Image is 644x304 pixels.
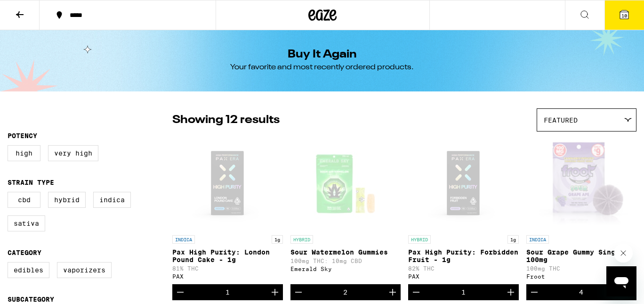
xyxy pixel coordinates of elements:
label: Indica [93,192,131,208]
div: Your favorite and most recently ordered products. [230,62,414,73]
div: 4 [579,288,583,296]
button: 10 [604,0,644,30]
button: Increment [503,284,519,300]
p: 100mg THC: 10mg CBD [290,258,401,264]
iframe: Close message [614,244,633,263]
legend: Subcategory [8,296,54,303]
p: Pax High Purity: Forbidden Fruit - 1g [408,248,519,263]
button: Decrement [172,284,188,300]
div: 2 [343,288,347,296]
label: Edibles [8,262,49,278]
p: INDICA [172,235,195,244]
div: Froot [526,273,637,279]
label: Vaporizers [57,262,112,278]
p: Pax High Purity: London Pound Cake - 1g [172,248,283,263]
label: Sativa [8,215,45,231]
span: Featured [544,116,578,124]
button: Increment [267,284,283,300]
button: Increment [385,284,401,300]
p: HYBRID [408,235,431,244]
div: 1 [461,288,466,296]
label: CBD [8,192,40,208]
a: Open page for Sour Grape Gummy Single - 100mg from Froot [526,136,637,284]
p: 100mg THC [526,265,637,271]
label: Very High [48,145,98,161]
div: PAX [408,273,519,279]
iframe: Button to launch messaging window [606,266,636,296]
p: 82% THC [408,265,519,271]
a: Open page for Sour Watermelon Gummies from Emerald Sky [290,136,401,284]
a: Open page for Pax High Purity: Forbidden Fruit - 1g from PAX [408,136,519,284]
p: HYBRID [290,235,313,244]
p: 81% THC [172,265,283,271]
p: Showing 12 results [172,112,280,128]
label: Hybrid [48,192,86,208]
p: Sour Watermelon Gummies [290,248,401,256]
a: Open page for Pax High Purity: London Pound Cake - 1g from PAX [172,136,283,284]
legend: Potency [8,132,37,140]
legend: Strain Type [8,179,54,186]
div: PAX [172,273,283,279]
p: Sour Grape Gummy Single - 100mg [526,248,637,263]
p: 1g [507,235,519,244]
button: Decrement [526,284,542,300]
legend: Category [8,249,41,256]
label: High [8,145,40,161]
span: 10 [621,13,627,18]
h1: Buy It Again [288,49,357,60]
p: INDICA [526,235,549,244]
div: Emerald Sky [290,266,401,272]
p: 1g [272,235,283,244]
button: Decrement [408,284,424,300]
button: Decrement [290,284,306,300]
div: 1 [225,288,230,296]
